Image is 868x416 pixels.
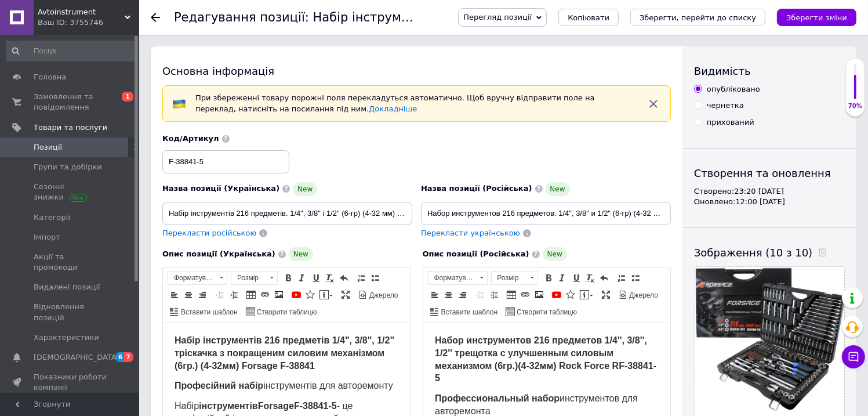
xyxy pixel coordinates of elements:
a: Вставити повідомлення [578,288,595,301]
strong: инструментов [39,103,104,113]
span: [DEMOGRAPHIC_DATA] [34,352,119,363]
a: Видалити форматування [584,272,597,284]
input: Пошук [6,41,137,62]
a: Вставити шаблон [168,305,239,318]
span: Сезонні знижки [34,182,107,202]
a: Створити таблицю [504,305,579,318]
span: Відновлення позицій [34,302,107,323]
i: Зберегти зміни [786,13,847,22]
span: 7 [124,352,133,362]
span: При збереженні товару порожні поля перекладуться автоматично. Щоб вручну відправити поле на перек... [195,93,595,113]
span: Опис позиції (Російська) [423,249,529,258]
a: Вставити шаблон [428,305,500,318]
img: :flag-ua: [172,97,186,111]
span: Видалені позиції [34,282,100,292]
a: По лівому краю [168,288,181,301]
a: Форматування [428,271,488,285]
a: Створити таблицю [244,305,319,318]
span: Код/Артикул [162,134,219,143]
span: Перегляд позиції [463,13,532,21]
span: Створити таблицю [255,308,317,317]
strong: Forsage [104,103,140,113]
a: Збільшити відступ [227,288,240,301]
a: Додати відео з YouTube [290,288,303,301]
a: Вставити повідомлення [318,288,335,301]
div: Оновлено: 12:00 [DATE] [694,197,845,207]
a: По лівому краю [428,288,441,301]
span: 1 [122,92,133,102]
a: Форматування [168,271,227,285]
a: Максимізувати [600,288,612,301]
span: Характеристики [34,332,99,343]
span: Створити таблицю [515,308,577,317]
span: Категорії [34,212,70,223]
a: Підкреслений (Ctrl+U) [310,272,322,284]
span: Акції та промокоди [34,252,107,273]
a: Вставити/Редагувати посилання (Ctrl+L) [519,288,532,301]
a: Курсив (Ctrl+I) [296,272,308,284]
span: Показники роботи компанії [34,372,107,393]
a: Джерело [617,288,660,301]
button: Чат з покупцем [842,345,865,368]
span: Розмір [231,272,266,284]
span: Джерело [368,291,398,301]
span: Групи та добірки [34,162,102,172]
a: Джерело [357,288,400,301]
a: Вставити іконку [564,288,577,301]
span: Форматування [428,272,476,284]
button: Копіювати [558,9,619,26]
div: опубліковано [707,84,760,95]
a: Додати відео з YouTube [550,288,563,301]
div: прихований [707,117,754,128]
span: Avtoinstrument [38,7,125,17]
a: Розмір [491,271,538,285]
i: Зберегти, перейти до списку [640,13,756,22]
div: Видимість [694,64,845,78]
div: чернетка [707,100,744,111]
span: Назва позиції (Російська) [421,184,532,193]
span: Набор - это профессиональный инструмент, предназначенный для монтажа и демонтажа резьбовых соедин... [12,103,235,189]
a: Жирний (Ctrl+B) [282,272,295,284]
a: По правому краю [196,288,209,301]
a: Підкреслений (Ctrl+U) [570,272,583,284]
span: New [546,182,570,196]
a: Вставити іконку [304,288,317,301]
a: Зображення [273,288,285,301]
span: Вставити шаблон [440,308,498,317]
a: Зображення [533,288,546,301]
strong: Forsage [95,78,131,88]
a: Таблиця [505,288,518,301]
div: Створено: 23:20 [DATE] [694,186,845,197]
span: New [289,247,313,261]
span: Розмір [492,272,526,284]
a: Максимізувати [339,288,352,301]
span: Товари та послуги [34,122,107,133]
strong: RF-38841-5 [140,103,190,113]
a: Вставити/Редагувати посилання (Ctrl+L) [259,288,271,301]
span: Позиції [34,142,62,153]
h1: Редагування позиції: Набір інструментів 216 предметів. 1/4", 3/8" і 1/2" (6-гр) (4-32 мм) Forsage... [174,10,855,24]
a: Докладніше [369,104,417,113]
button: Зберегти зміни [777,9,856,26]
div: 70% Якість заповнення [845,58,865,117]
a: Розмір [231,271,278,285]
span: Форматування [168,272,216,284]
span: Перекласти російською [162,229,256,237]
a: Зменшити відступ [213,288,226,301]
a: Жирний (Ctrl+B) [542,272,555,284]
a: Вставити/видалити маркований список [369,272,382,284]
a: Зменшити відступ [474,288,486,301]
a: По правому краю [456,288,469,301]
div: 70% [846,102,865,110]
button: Зберегти, перейти до списку [630,9,765,26]
a: Повернути (Ctrl+Z) [598,272,611,284]
a: По центру [442,288,455,301]
a: Вставити/видалити нумерований список [355,272,368,284]
span: Замовлення та повідомлення [34,92,107,113]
